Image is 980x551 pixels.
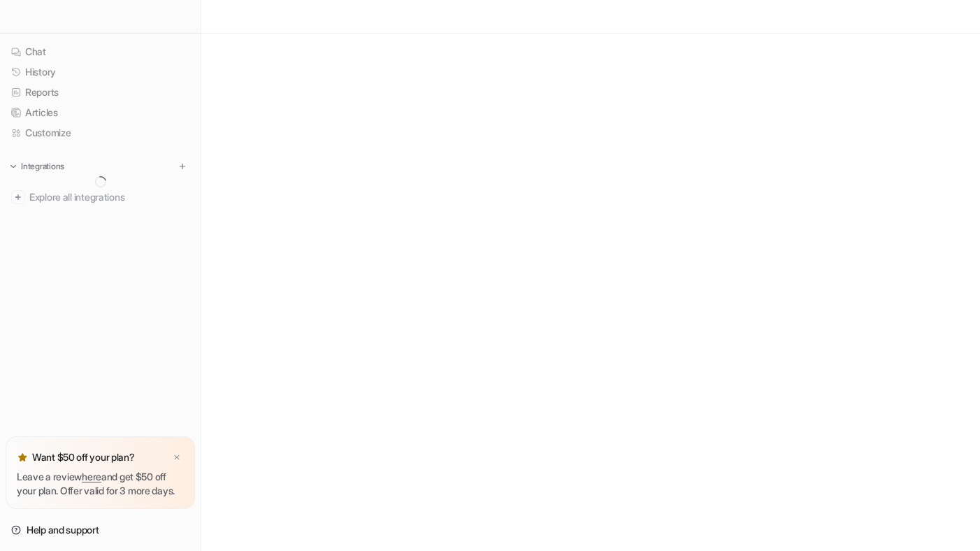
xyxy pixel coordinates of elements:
[178,162,187,171] img: menu_add.svg
[173,453,181,462] img: x
[17,452,28,463] img: star
[82,471,101,482] a: here
[6,187,195,207] a: Explore all integrations
[6,42,195,62] a: Chat
[8,162,18,171] img: expand menu
[6,62,195,82] a: History
[6,520,195,540] a: Help and support
[6,83,195,102] a: Reports
[6,159,69,173] button: Integrations
[21,161,64,172] p: Integrations
[6,123,195,143] a: Customize
[11,190,25,204] img: explore all integrations
[32,450,135,464] p: Want $50 off your plan?
[6,103,195,122] a: Articles
[29,186,189,208] span: Explore all integrations
[17,470,184,498] p: Leave a review and get $50 off your plan. Offer valid for 3 more days.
